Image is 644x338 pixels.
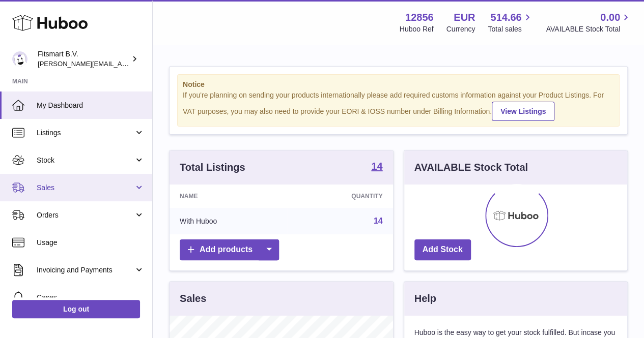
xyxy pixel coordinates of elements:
[37,128,134,138] span: Listings
[37,156,134,165] span: Stock
[546,24,632,34] span: AVAILABLE Stock Total
[180,239,279,260] a: Add products
[170,208,287,234] td: With Huboo
[12,51,27,67] img: jonathan@leaderoo.com
[37,238,145,248] span: Usage
[37,265,134,275] span: Invoicing and Payments
[400,24,434,34] div: Huboo Ref
[37,293,145,302] span: Cases
[37,101,145,110] span: My Dashboard
[405,11,434,24] strong: 12856
[374,217,383,225] a: 14
[371,161,382,173] a: 14
[414,161,528,174] h3: AVAILABLE Stock Total
[371,161,382,171] strong: 14
[546,11,632,34] a: 0.00 AVAILABLE Stock Total
[454,11,475,24] strong: EUR
[183,80,614,89] strong: Notice
[38,59,204,68] span: [PERSON_NAME][EMAIL_ADDRESS][DOMAIN_NAME]
[170,185,287,208] th: Name
[38,49,129,69] div: Fitsmart B.V.
[492,102,554,121] a: View Listings
[180,161,245,174] h3: Total Listings
[287,185,393,208] th: Quantity
[414,239,471,260] a: Add Stock
[446,24,475,34] div: Currency
[488,24,533,34] span: Total sales
[488,11,533,34] a: 514.66 Total sales
[37,210,134,220] span: Orders
[37,183,134,193] span: Sales
[180,292,206,305] h3: Sales
[12,300,140,318] a: Log out
[183,90,614,121] div: If you're planning on sending your products internationally please add required customs informati...
[490,11,521,24] span: 514.66
[414,292,436,305] h3: Help
[600,11,620,24] span: 0.00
